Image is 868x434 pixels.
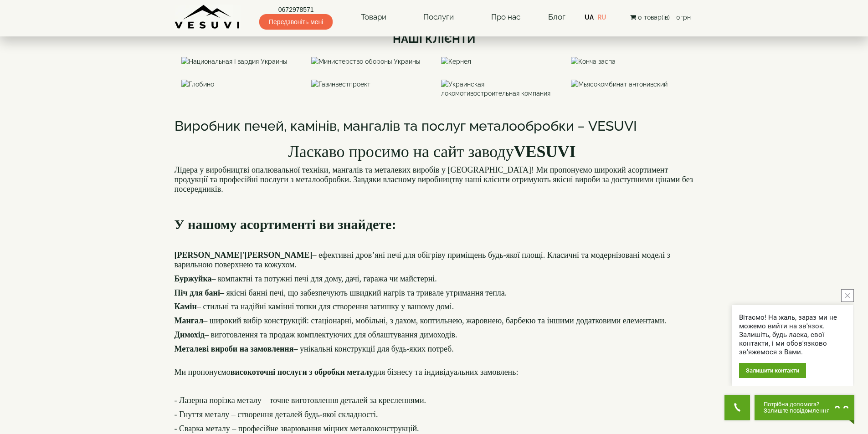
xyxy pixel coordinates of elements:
[627,12,693,22] button: 0 товар(ів) - 0грн
[181,80,298,89] img: Глобино
[181,57,298,66] img: Национальная Гвардия Украины
[175,330,205,339] b: Димохід
[175,344,454,353] font: – унікальні конструкції для будь-яких потреб.
[764,408,830,414] span: Залиште повідомлення
[175,165,693,194] font: Лідера у виробництві опалювальної техніки, мангалів та металевих виробів у [GEOGRAPHIC_DATA]! Ми ...
[175,344,294,353] b: Металеві вироби на замовлення
[571,57,687,66] img: Конча заспа
[764,401,830,408] span: Потрібна допомога?
[175,396,426,405] font: - Лазерна порізка металу – точне виготовлення деталей за кресленнями.
[414,7,463,28] a: Послуги
[482,7,529,28] a: Про нас
[514,143,576,161] b: VESUVI
[175,274,437,283] font: – компактні та потужні печі для дому, дачі, гаража чи майстерні.
[175,316,667,325] font: – широкий вибір конструкцій: стаціонарні, мобільні, з дахом, коптильнею, жаровнею, барбекю та інш...
[352,7,395,28] a: Товари
[175,250,670,269] span: – ефективні дров’яні печі для обігріву приміщень будь-якої площі. Класичні та модернізовані модел...
[245,250,313,260] b: [PERSON_NAME]
[441,80,557,98] img: Украинская локомотивостроительная компания
[175,288,507,297] font: – якісні банні печі, що забезпечують швидкий нагрів та тривале утримання тепла.
[755,395,854,420] button: Chat button
[175,118,694,133] h2: Виробник печей, камінів, мангалів та послуг металообробки – VESUVI
[441,57,557,66] img: Кернел
[311,57,427,66] img: Министерство обороны Украины
[638,14,691,21] span: 0 товар(ів) - 0грн
[311,80,427,89] img: Газинвестпроект
[739,363,806,378] div: Залишити контакти
[259,14,333,30] span: Передзвоніть мені
[259,5,333,14] a: 0672978571
[571,80,687,89] img: Мьясокомбинат антонивский
[175,316,204,325] b: Мангал
[548,12,565,21] a: Блог
[175,424,419,433] font: - Сварка металу – професійне зварювання міцних металоконструкцій.
[175,288,220,297] b: Піч для бані
[175,5,241,30] img: Завод VESUVI
[175,274,212,283] b: Буржуйка
[231,368,373,377] b: високоточні послуги з обробки металу
[841,289,854,302] button: close button
[175,368,519,377] font: Ми пропонуємо для бізнесу та індивідуальних замовлень:
[739,313,846,357] div: Вітаємо! На жаль, зараз ми не можемо вийти на зв'язок. Залишіть, будь ласка, свої контакти, і ми ...
[175,410,378,419] font: - Гнуття металу – створення деталей будь-якої складності.
[175,33,694,45] h3: Наші клієнти
[175,302,454,311] font: – стильні та надійні камінні топки для створення затишку у вашому домі.
[175,217,396,232] b: У нашому асортименті ви знайдете:
[175,330,457,339] font: – виготовлення та продаж комплектуючих для облаштування димоходів.
[288,143,514,161] span: Ласкаво просимо на сайт заводу
[597,14,606,21] a: RU
[585,14,594,21] a: UA
[175,302,197,311] b: Камін
[175,250,245,260] b: [PERSON_NAME]'
[724,395,750,420] button: Get Call button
